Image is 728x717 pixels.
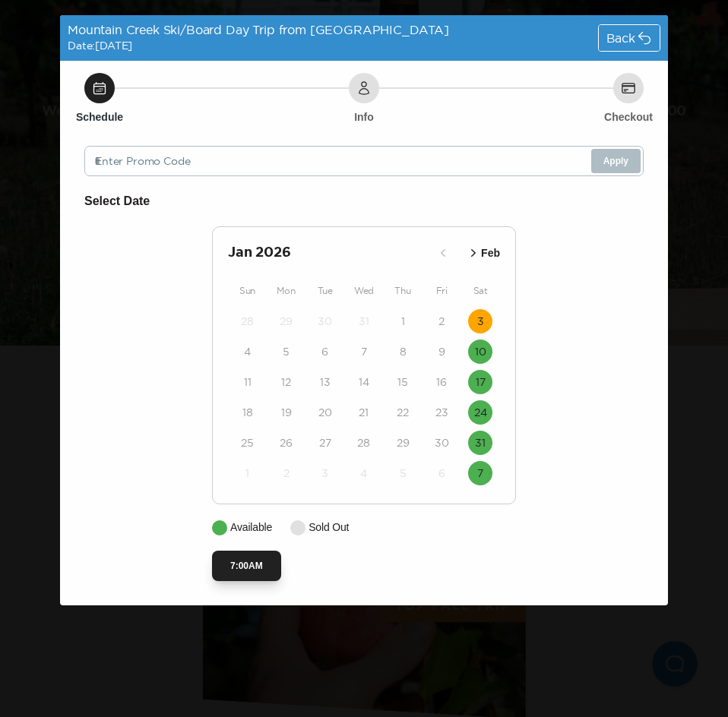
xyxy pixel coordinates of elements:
[468,309,492,333] button: 3
[274,370,299,394] button: 12
[391,309,415,333] button: 1
[361,344,367,359] time: 7
[318,314,332,329] time: 30
[309,520,349,535] p: Sold Out
[397,435,410,450] time: 29
[438,466,445,481] time: 6
[435,405,448,420] time: 23
[68,39,132,52] span: Date: [DATE]
[468,340,492,364] button: 10
[436,374,447,390] time: 16
[401,314,405,329] time: 1
[313,431,337,455] button: 27
[475,344,486,359] time: 10
[352,431,376,455] button: 28
[429,431,454,455] button: 30
[236,400,260,425] button: 18
[468,370,492,394] button: 17
[435,435,449,450] time: 30
[236,309,260,333] button: 28
[429,400,454,425] button: 23
[236,431,260,455] button: 25
[606,32,635,44] span: Back
[318,405,332,420] time: 20
[391,340,415,364] button: 8
[84,191,644,211] h6: Select Date
[477,466,483,481] time: 7
[481,245,500,261] p: Feb
[438,344,445,359] time: 9
[305,282,344,300] div: Tue
[321,466,328,481] time: 3
[313,370,337,394] button: 13
[359,405,369,420] time: 21
[477,314,484,329] time: 3
[400,466,407,481] time: 5
[438,314,445,329] time: 2
[352,461,376,485] button: 4
[274,309,299,333] button: 29
[319,435,331,450] time: 27
[283,344,290,359] time: 5
[468,400,492,425] button: 24
[236,340,260,364] button: 4
[76,109,123,125] h6: Schedule
[281,374,291,390] time: 12
[313,309,337,333] button: 30
[604,109,653,125] h6: Checkout
[280,435,293,450] time: 26
[236,370,260,394] button: 11
[354,109,374,125] h6: Info
[244,344,251,359] time: 4
[313,340,337,364] button: 6
[283,466,290,481] time: 2
[321,344,328,359] time: 6
[391,400,415,425] button: 22
[400,344,407,359] time: 8
[352,370,376,394] button: 14
[236,461,260,485] button: 1
[474,405,487,420] time: 24
[468,461,492,485] button: 7
[274,340,299,364] button: 5
[475,435,486,450] time: 31
[429,370,454,394] button: 16
[245,466,249,481] time: 1
[230,520,272,535] p: Available
[274,461,299,485] button: 2
[429,461,454,485] button: 6
[212,551,281,581] button: 7:00AM
[242,405,253,420] time: 18
[274,431,299,455] button: 26
[320,374,331,390] time: 13
[359,314,369,329] time: 31
[352,309,376,333] button: 31
[468,431,492,455] button: 31
[391,431,415,455] button: 29
[281,405,292,420] time: 19
[476,374,486,390] time: 17
[244,374,252,390] time: 11
[313,461,337,485] button: 3
[461,282,500,300] div: Sat
[228,242,431,264] h2: Jan 2026
[360,466,367,481] time: 4
[68,23,449,36] span: Mountain Creek Ski/Board Day Trip from [GEOGRAPHIC_DATA]
[391,461,415,485] button: 5
[344,282,383,300] div: Wed
[357,435,370,450] time: 28
[241,314,254,329] time: 28
[397,374,408,390] time: 15
[313,400,337,425] button: 20
[352,340,376,364] button: 7
[274,400,299,425] button: 19
[241,435,254,450] time: 25
[397,405,409,420] time: 22
[391,370,415,394] button: 15
[429,309,454,333] button: 2
[359,374,369,390] time: 14
[267,282,305,300] div: Mon
[461,241,505,266] button: Feb
[280,314,293,329] time: 29
[423,282,461,300] div: Fri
